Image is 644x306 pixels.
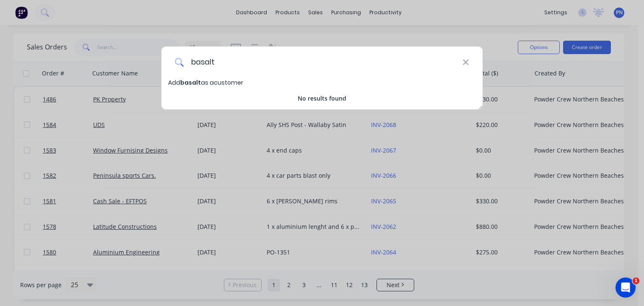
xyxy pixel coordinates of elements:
span: basalt [180,78,201,87]
span: 1 [633,277,639,284]
iframe: Intercom live chat [615,277,636,298]
input: Enter a customer name to create a new order... [184,47,462,78]
span: Add as a customer [168,78,243,87]
div: No results found [161,94,483,103]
